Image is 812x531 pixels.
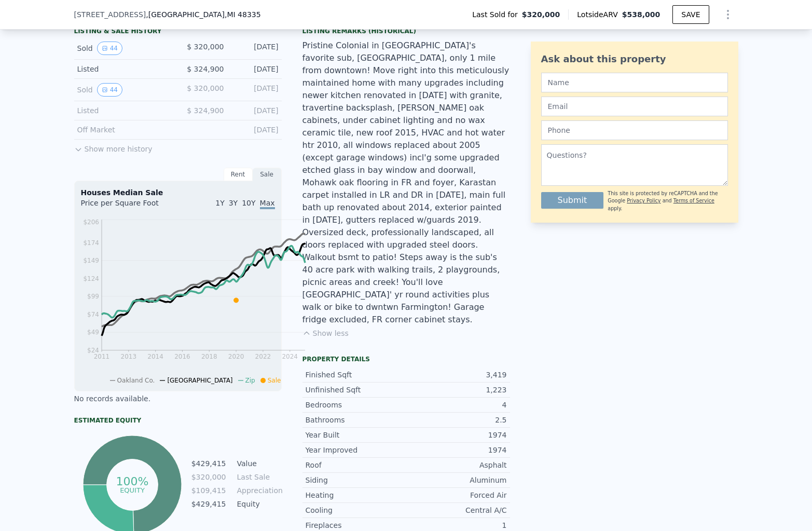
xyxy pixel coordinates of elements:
div: LISTING & SALE HISTORY [74,27,282,37]
tspan: 2016 [174,353,190,360]
span: Zip [245,377,255,384]
span: 10Y [242,199,255,207]
tspan: $99 [87,293,99,300]
div: [DATE] [232,105,279,116]
tspan: $149 [83,257,99,264]
div: Sale [253,168,282,181]
div: Bedrooms [306,400,406,410]
div: 3,419 [406,370,507,380]
div: Listing Remarks (Historical) [302,27,510,35]
td: $109,415 [191,485,227,496]
button: Show more history [74,140,153,154]
tspan: $74 [87,311,99,318]
span: 3Y [229,199,238,207]
div: Houses Median Sale [81,187,275,198]
tspan: 2022 [255,353,271,360]
a: Terms of Service [673,198,714,203]
div: Rent [224,168,253,181]
div: [DATE] [232,125,279,135]
input: Phone [541,120,728,140]
button: SAVE [672,5,709,24]
div: Price per Square Foot [81,198,178,214]
div: Fireplaces [306,520,406,530]
tspan: 100% [116,475,149,488]
div: Sold [77,42,170,55]
input: Name [541,73,728,92]
div: 1 [406,520,507,530]
div: Bathrooms [306,415,406,425]
div: [DATE] [232,42,279,55]
div: Aluminum [406,475,507,485]
div: 1,223 [406,385,507,395]
div: 1974 [406,445,507,455]
div: Year Improved [306,445,406,455]
span: , MI 48335 [225,10,261,19]
button: View historical data [97,83,122,97]
td: Value [235,458,282,469]
tspan: $174 [83,239,99,247]
div: Year Built [306,430,406,440]
td: $429,415 [191,458,227,469]
td: $320,000 [191,471,227,483]
div: [DATE] [232,83,279,97]
span: $ 320,000 [187,84,224,92]
span: [GEOGRAPHIC_DATA] [167,377,232,384]
tspan: 2013 [120,353,136,360]
div: Sold [77,83,170,97]
div: This site is protected by reCAPTCHA and the Google and apply. [608,190,727,212]
td: Last Sale [235,471,282,483]
span: $538,000 [622,10,660,19]
input: Email [541,97,728,116]
div: Property details [302,355,510,363]
span: 1Y [215,199,224,207]
div: Heating [306,490,406,500]
div: Siding [306,475,406,485]
div: Forced Air [406,490,507,500]
button: Show less [302,328,349,338]
span: Sale [268,377,281,384]
td: Appreciation [235,485,282,496]
div: Finished Sqft [306,370,406,380]
tspan: 2011 [93,353,109,360]
div: 2.5 [406,415,507,425]
span: $ 320,000 [187,43,224,51]
div: Roof [306,460,406,470]
tspan: $24 [87,347,99,354]
span: $ 324,900 [187,106,224,115]
span: , [GEOGRAPHIC_DATA] [146,9,260,20]
button: View historical data [97,42,122,55]
div: Ask about this property [541,52,728,66]
button: Submit [541,192,604,209]
div: Central A/C [406,505,507,515]
tspan: 2018 [201,353,217,360]
tspan: 2020 [228,353,244,360]
tspan: 2014 [147,353,163,360]
span: Oakland Co. [117,377,155,384]
span: Lotside ARV [577,9,622,20]
a: Privacy Policy [627,198,660,203]
div: Off Market [77,125,170,135]
td: Equity [235,498,282,510]
div: 4 [406,400,507,410]
td: $429,415 [191,498,227,510]
span: Last Sold for [472,9,522,20]
div: Pristine Colonial in [GEOGRAPHIC_DATA]'s favorite sub, [GEOGRAPHIC_DATA], only 1 mile from downto... [302,39,510,326]
tspan: $124 [83,275,99,282]
span: $ 324,900 [187,65,224,73]
div: Listed [77,64,170,74]
div: [DATE] [232,64,279,74]
div: Estimated Equity [74,416,282,425]
span: Max [260,199,275,209]
div: Cooling [306,505,406,515]
div: No records available. [74,393,282,404]
span: [STREET_ADDRESS] [74,9,146,20]
tspan: $206 [83,219,99,226]
div: Listed [77,105,170,116]
button: Show Options [718,4,738,25]
tspan: $49 [87,329,99,336]
div: 1974 [406,430,507,440]
tspan: 2024 [282,353,298,360]
span: $320,000 [522,9,560,20]
tspan: equity [120,486,145,494]
div: Asphalt [406,460,507,470]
